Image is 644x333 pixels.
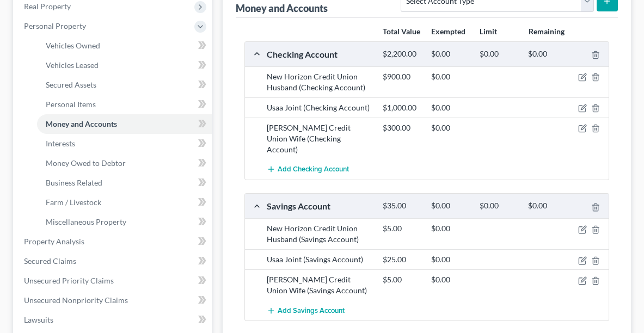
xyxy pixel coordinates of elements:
[377,223,426,234] div: $5.00
[46,100,96,109] span: Personal Items
[261,102,377,113] div: Usaa Joint (Checking Account)
[426,223,474,234] div: $0.00
[261,274,377,296] div: [PERSON_NAME] Credit Union Wife (Savings Account)
[46,139,75,148] span: Interests
[377,102,426,113] div: $1,000.00
[377,274,426,285] div: $5.00
[24,315,53,324] span: Lawsuits
[37,36,212,55] a: Vehicles Owned
[261,200,377,212] div: Savings Account
[37,55,212,75] a: Vehicles Leased
[24,256,76,266] span: Secured Claims
[46,158,126,168] span: Money Owed to Debtor
[46,119,117,128] span: Money and Accounts
[46,80,96,89] span: Secured Assets
[267,159,349,180] button: Add Checking Account
[383,27,420,36] strong: Total Value
[261,48,377,60] div: Checking Account
[426,102,474,113] div: $0.00
[24,276,114,285] span: Unsecured Priority Claims
[377,122,426,133] div: $300.00
[278,306,345,315] span: Add Savings Account
[426,122,474,133] div: $0.00
[24,21,86,30] span: Personal Property
[474,49,523,59] div: $0.00
[528,27,564,36] strong: Remaining
[15,271,212,291] a: Unsecured Priority Claims
[261,223,377,245] div: New Horizon Credit Union Husband (Savings Account)
[24,2,71,11] span: Real Property
[37,75,212,95] a: Secured Assets
[46,217,126,226] span: Miscellaneous Property
[24,295,128,305] span: Unsecured Nonpriority Claims
[15,310,212,330] a: Lawsuits
[278,165,349,174] span: Add Checking Account
[267,300,345,320] button: Add Savings Account
[523,49,571,59] div: $0.00
[37,212,212,232] a: Miscellaneous Property
[37,193,212,212] a: Farm / Livestock
[15,291,212,310] a: Unsecured Nonpriority Claims
[426,49,474,59] div: $0.00
[474,201,523,211] div: $0.00
[426,201,474,211] div: $0.00
[46,198,101,207] span: Farm / Livestock
[15,232,212,251] a: Property Analysis
[37,153,212,173] a: Money Owed to Debtor
[236,2,328,15] div: Money and Accounts
[480,27,497,36] strong: Limit
[15,251,212,271] a: Secured Claims
[24,237,84,246] span: Property Analysis
[46,41,100,50] span: Vehicles Owned
[37,173,212,193] a: Business Related
[46,60,99,70] span: Vehicles Leased
[37,114,212,134] a: Money and Accounts
[261,122,377,155] div: [PERSON_NAME] Credit Union Wife (Checking Account)
[377,71,426,82] div: $900.00
[377,254,426,265] div: $25.00
[431,27,465,36] strong: Exempted
[377,201,426,211] div: $35.00
[37,95,212,114] a: Personal Items
[426,274,474,285] div: $0.00
[426,254,474,265] div: $0.00
[377,49,426,59] div: $2,200.00
[37,134,212,153] a: Interests
[261,71,377,93] div: New Horizon Credit Union Husband (Checking Account)
[523,201,571,211] div: $0.00
[426,71,474,82] div: $0.00
[46,178,102,187] span: Business Related
[261,254,377,265] div: Usaa Joint (Savings Account)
